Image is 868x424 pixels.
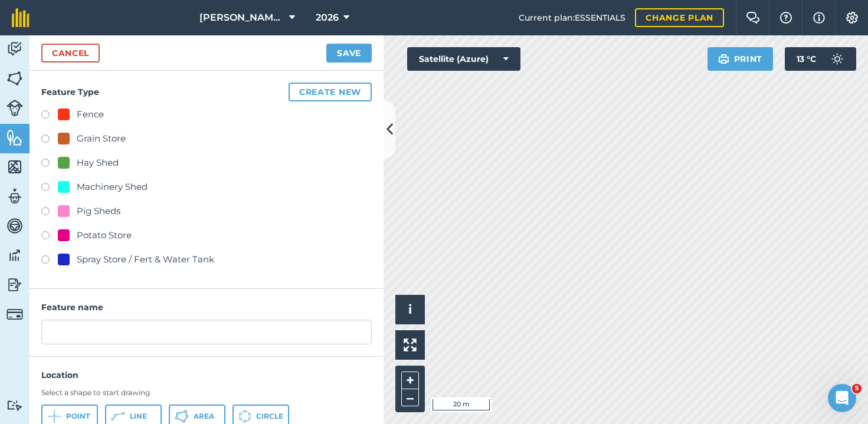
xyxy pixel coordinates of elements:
[404,338,417,351] img: Four arrows, one pointing top left, one top right, one bottom right and the last bottom left
[779,12,793,24] img: A question mark icon
[77,132,126,146] div: Grain Store
[6,306,23,323] img: svg+xml;base64,PD94bWwgdmVyc2lvbj0iMS4wIiBlbmNvZGluZz0idXRmLTgiPz4KPCEtLSBHZW5lcmF0b3I6IEFkb2JlIE...
[519,11,625,24] span: Current plan : ESSENTIALS
[6,276,23,294] img: svg+xml;base64,PD94bWwgdmVyc2lvbj0iMS4wIiBlbmNvZGluZz0idXRmLTgiPz4KPCEtLSBHZW5lcmF0b3I6IEFkb2JlIE...
[289,83,372,101] button: Create new
[852,384,862,393] span: 5
[718,52,729,66] img: svg+xml;base64,PHN2ZyB4bWxucz0iaHR0cDovL3d3dy53My5vcmcvMjAwMC9zdmciIHdpZHRoPSIxOSIgaGVpZ2h0PSIyNC...
[12,8,30,27] img: fieldmargin Logo
[6,400,23,411] img: svg+xml;base64,PD94bWwgdmVyc2lvbj0iMS4wIiBlbmNvZGluZz0idXRmLTgiPz4KPCEtLSBHZW5lcmF0b3I6IEFkb2JlIE...
[41,369,372,382] h4: Location
[746,12,760,24] img: Two speech bubbles overlapping with the left bubble in the forefront
[407,47,520,71] button: Satellite (Azure)
[401,372,419,389] button: +
[6,217,23,235] img: svg+xml;base64,PD94bWwgdmVyc2lvbj0iMS4wIiBlbmNvZGluZz0idXRmLTgiPz4KPCEtLSBHZW5lcmF0b3I6IEFkb2JlIE...
[6,188,23,205] img: svg+xml;base64,PD94bWwgdmVyc2lvbj0iMS4wIiBlbmNvZGluZz0idXRmLTgiPz4KPCEtLSBHZW5lcmF0b3I6IEFkb2JlIE...
[6,40,23,58] img: svg+xml;base64,PD94bWwgdmVyc2lvbj0iMS4wIiBlbmNvZGluZz0idXRmLTgiPz4KPCEtLSBHZW5lcmF0b3I6IEFkb2JlIE...
[797,47,816,71] span: 13 ° C
[66,412,90,421] span: Point
[6,158,23,176] img: svg+xml;base64,PHN2ZyB4bWxucz0iaHR0cDovL3d3dy53My5vcmcvMjAwMC9zdmciIHdpZHRoPSI1NiIgaGVpZ2h0PSI2MC...
[635,8,724,27] a: Change plan
[77,180,148,194] div: Machinery Shed
[845,12,859,24] img: A cog icon
[77,156,119,170] div: Hay Shed
[41,301,372,314] h4: Feature name
[395,295,425,324] button: i
[401,389,419,406] button: –
[199,11,284,25] span: [PERSON_NAME] Farm Partnership
[326,44,372,63] button: Save
[130,412,147,421] span: Line
[813,11,825,25] img: svg+xml;base64,PHN2ZyB4bWxucz0iaHR0cDovL3d3dy53My5vcmcvMjAwMC9zdmciIHdpZHRoPSIxNyIgaGVpZ2h0PSIxNy...
[77,107,104,121] div: Fence
[41,44,100,63] a: Cancel
[6,246,23,264] img: svg+xml;base64,PD94bWwgdmVyc2lvbj0iMS4wIiBlbmNvZGluZz0idXRmLTgiPz4KPCEtLSBHZW5lcmF0b3I6IEFkb2JlIE...
[828,384,856,412] iframe: Intercom live chat
[6,129,23,146] img: svg+xml;base64,PHN2ZyB4bWxucz0iaHR0cDovL3d3dy53My5vcmcvMjAwMC9zdmciIHdpZHRoPSI1NiIgaGVpZ2h0PSI2MC...
[6,70,23,87] img: svg+xml;base64,PHN2ZyB4bWxucz0iaHR0cDovL3d3dy53My5vcmcvMjAwMC9zdmciIHdpZHRoPSI1NiIgaGVpZ2h0PSI2MC...
[785,47,856,71] button: 13 °C
[41,388,372,397] h3: Select a shape to start drawing
[6,100,23,116] img: svg+xml;base64,PD94bWwgdmVyc2lvbj0iMS4wIiBlbmNvZGluZz0idXRmLTgiPz4KPCEtLSBHZW5lcmF0b3I6IEFkb2JlIE...
[826,47,849,71] img: svg+xml;base64,PD94bWwgdmVyc2lvbj0iMS4wIiBlbmNvZGluZz0idXRmLTgiPz4KPCEtLSBHZW5lcmF0b3I6IEFkb2JlIE...
[316,11,339,25] span: 2026
[41,83,372,101] h4: Feature Type
[77,228,132,242] div: Potato Store
[707,47,774,71] button: Print
[408,302,412,317] span: i
[77,252,214,267] div: Spray Store / Fert & Water Tank
[77,204,120,218] div: Pig Sheds
[194,412,214,421] span: Area
[256,412,283,421] span: Circle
